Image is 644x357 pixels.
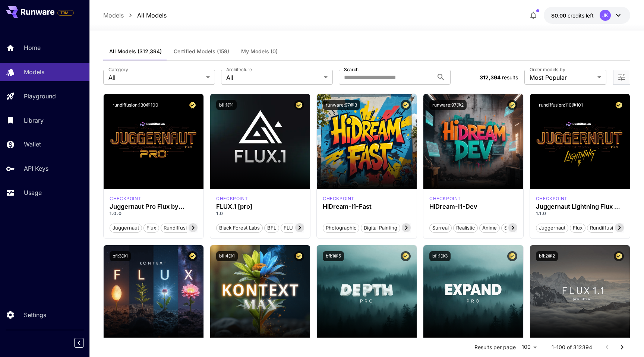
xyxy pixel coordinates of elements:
button: bfl:3@1 [110,251,131,261]
div: Collapse sidebar [80,336,89,350]
span: Surreal [430,224,451,232]
span: Most Popular [530,73,594,82]
button: Certified Model – Vetted for best performance and includes a commercial license. [507,100,517,110]
div: HiDream Dev [429,195,461,202]
span: All Models (312,394) [109,48,162,55]
button: Certified Model – Vetted for best performance and includes a commercial license. [507,251,517,261]
button: Certified Model – Vetted for best performance and includes a commercial license. [294,100,304,110]
p: Home [24,43,41,52]
h3: Juggernaut Pro Flux by RunDiffusion [110,203,198,210]
span: rundiffusion [587,224,622,232]
p: Settings [24,310,46,319]
span: FLUX.1 [pro] [281,224,315,232]
p: 1–100 of 312394 [552,344,592,351]
label: Category [108,66,128,73]
button: Certified Model – Vetted for best performance and includes a commercial license. [294,251,304,261]
p: 1.0 [216,210,304,217]
h3: FLUX.1 [pro] [216,203,304,210]
p: 1.0.0 [110,210,198,217]
button: FLUX.1 [pro] [281,223,315,233]
span: All [108,73,203,82]
button: flux [143,223,159,233]
span: results [502,74,518,80]
div: $0.00 [551,12,594,19]
button: juggernaut [110,223,142,233]
label: Search [344,66,359,73]
h3: Juggernaut Lightning Flux by RunDiffusion [536,203,624,210]
p: checkpoint [323,195,354,202]
button: Certified Model – Vetted for best performance and includes a commercial license. [401,251,411,261]
div: fluxpro [216,195,248,202]
h3: HiDream-I1-Dev [429,203,517,210]
p: checkpoint [429,195,461,202]
span: Black Forest Labs [217,224,262,232]
p: checkpoint [216,195,248,202]
button: Go to next page [615,340,629,355]
button: bfl:1@1 [216,100,237,110]
p: checkpoint [536,195,568,202]
button: rundiffusion [161,223,196,233]
span: Add your payment card to enable full platform functionality. [57,8,74,17]
div: FLUX.1 D [536,195,568,202]
span: TRIAL [58,10,73,16]
p: Library [24,116,44,125]
button: $0.00JK [544,7,630,24]
p: checkpoint [110,195,141,202]
button: juggernaut [536,223,568,233]
span: $0.00 [551,12,568,19]
button: rundiffusion:110@101 [536,100,586,110]
p: Results per page [474,344,516,351]
button: runware:97@2 [429,100,467,110]
span: Anime [480,224,499,232]
span: juggernaut [536,224,568,232]
button: Collapse sidebar [74,338,84,348]
button: Black Forest Labs [216,223,263,233]
h3: HiDream-I1-Fast [323,203,411,210]
button: Realistic [453,223,478,233]
p: 1.1.0 [536,210,624,217]
a: All Models [137,11,167,20]
button: Digital Painting [361,223,400,233]
span: My Models (0) [241,48,278,55]
span: rundiffusion [161,224,195,232]
button: rundiffusion [587,223,622,233]
button: Certified Model – Vetted for best performance and includes a commercial license. [187,100,198,110]
button: bfl:4@1 [216,251,238,261]
div: FLUX.1 D [110,195,141,202]
span: BFL [265,224,279,232]
button: Anime [479,223,500,233]
label: Order models by [530,66,565,73]
div: HiDream Fast [323,195,354,202]
button: Photographic [323,223,359,233]
span: flux [570,224,585,232]
span: Certified Models (159) [174,48,229,55]
button: Stylized [501,223,525,233]
button: Open more filters [617,73,626,82]
button: runware:97@3 [323,100,360,110]
button: bfl:1@3 [429,251,451,261]
button: Certified Model – Vetted for best performance and includes a commercial license. [187,251,198,261]
div: 100 [519,342,540,353]
button: bfl:1@5 [323,251,344,261]
div: JK [600,10,611,21]
p: API Keys [24,164,48,173]
button: Certified Model – Vetted for best performance and includes a commercial license. [401,100,411,110]
span: flux [144,224,159,232]
span: credits left [568,12,594,19]
nav: breadcrumb [103,11,167,20]
span: Digital Painting [361,224,400,232]
span: juggernaut [110,224,142,232]
button: Certified Model – Vetted for best performance and includes a commercial license. [614,100,624,110]
a: Models [103,11,124,20]
p: Usage [24,188,42,197]
span: Photographic [323,224,359,232]
button: Certified Model – Vetted for best performance and includes a commercial license. [614,251,624,261]
button: flux [570,223,585,233]
p: Models [24,67,44,76]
